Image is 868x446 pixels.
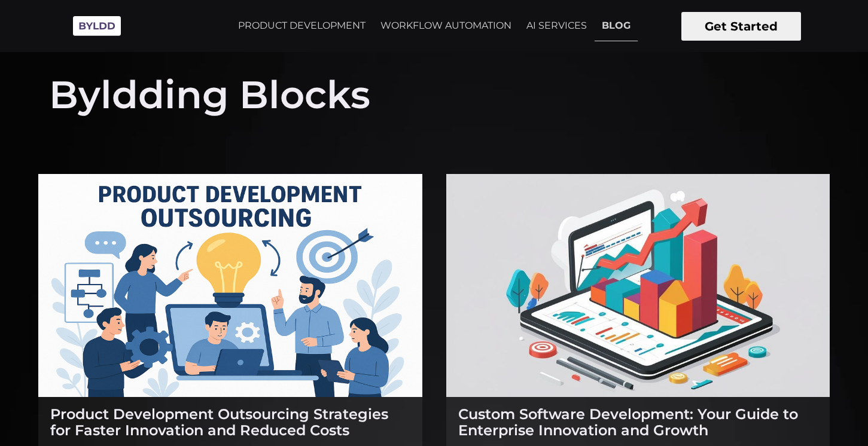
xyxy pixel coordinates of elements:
[231,11,373,41] a: PRODUCT DEVELOPMENT
[67,10,127,42] img: Byldd - Product Development Company
[373,11,519,41] a: WORKFLOW AUTOMATION
[519,11,594,41] a: AI SERVICES
[595,11,638,41] a: BLOG
[50,406,410,439] h2: Product Development Outsourcing Strategies for Faster Innovation and Reduced Costs
[458,406,818,439] h2: Custom Software Development: Your Guide to Enterprise Innovation and Growth
[446,174,830,397] img: Custom Software Development: Your Guide to Enterprise Innovation and Growth
[681,12,801,41] button: Get Started
[49,48,370,120] h1: Byldding Blocks
[38,174,422,397] img: Product Development Outsourcing Strategies for Faster Innovation and Reduced Costs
